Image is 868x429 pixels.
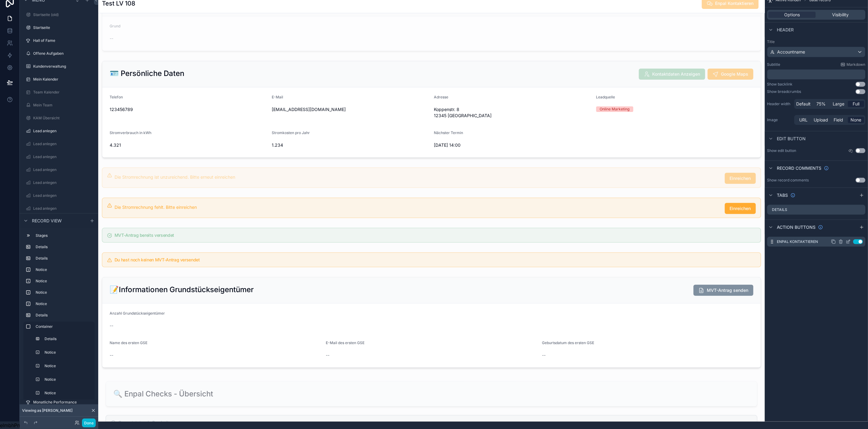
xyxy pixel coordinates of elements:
[33,193,93,198] label: Lead anlegen
[767,117,792,122] label: Image
[33,90,93,95] label: Team Kalender
[36,301,92,306] label: Notice
[23,23,95,33] a: Startseite
[45,336,91,341] label: Details
[33,141,93,146] label: Lead anlegen
[851,117,862,123] span: None
[36,290,92,295] label: Notice
[777,239,818,244] label: Enpal Kontaktieren
[33,51,93,56] label: Offene Aufgaben
[33,167,93,172] label: Lead anlegen
[767,70,866,79] div: scrollable content
[23,113,95,123] a: KAM Übersicht
[33,64,93,69] label: Kundenverwaltung
[767,101,792,106] label: Header width
[777,136,806,142] span: Edit button
[32,218,62,224] span: Record view
[36,233,92,238] label: Stages
[22,408,72,413] span: Viewing as [PERSON_NAME]
[767,148,796,153] label: Show edit button
[767,89,801,94] div: Show breadcrumbs
[767,178,809,183] div: Show record comments
[814,117,828,123] span: Upload
[800,117,808,123] span: URL
[23,165,95,175] a: Lead anlegen
[36,324,92,329] label: Container
[33,129,93,133] label: Lead anlegen
[20,228,98,399] div: scrollable content
[33,180,93,185] label: Lead anlegen
[33,154,93,159] label: Lead anlegen
[767,39,866,44] label: Title
[33,103,93,108] label: Mein Team
[772,207,788,212] label: Details
[23,178,95,188] a: Lead anlegen
[777,165,822,171] span: Record comments
[45,363,91,368] label: Notice
[23,62,95,71] a: Kundenverwaltung
[36,313,92,318] label: Details
[45,377,91,382] label: Notice
[796,101,811,107] span: Default
[777,192,788,198] span: Tabs
[23,152,95,162] a: Lead anlegen
[36,279,92,284] label: Notice
[36,256,92,261] label: Details
[23,204,95,213] a: Lead anlegen
[777,27,794,33] span: Header
[23,139,95,149] a: Lead anlegen
[817,101,826,107] span: 75%
[23,36,95,46] a: Hall of Fame
[847,62,866,67] span: Markdown
[33,116,93,121] label: KAM Übersicht
[853,101,860,107] span: Full
[33,206,93,211] label: Lead anlegen
[33,38,93,43] label: Hall of Fame
[36,267,92,272] label: Notice
[832,12,849,18] span: Visibility
[841,62,866,67] a: Markdown
[33,77,93,82] label: Mein Kalender
[33,12,93,17] label: Startseite (old)
[767,47,866,57] button: Accountname
[767,62,780,67] label: Subtitle
[23,126,95,136] a: Lead anlegen
[23,191,95,201] a: Lead anlegen
[777,224,816,230] span: Action buttons
[45,391,91,395] label: Notice
[777,49,805,55] span: Accountname
[23,87,95,97] a: Team Kalender
[36,244,92,249] label: Details
[784,12,800,18] span: Options
[767,82,793,87] div: Show backlink
[82,419,96,427] button: Done
[23,100,95,110] a: Mein Team
[834,117,843,123] span: Field
[23,49,95,58] a: Offene Aufgaben
[23,10,95,20] a: Startseite (old)
[33,25,93,30] label: Startseite
[45,350,91,355] label: Notice
[23,74,95,84] a: Mein Kalender
[833,101,845,107] span: Large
